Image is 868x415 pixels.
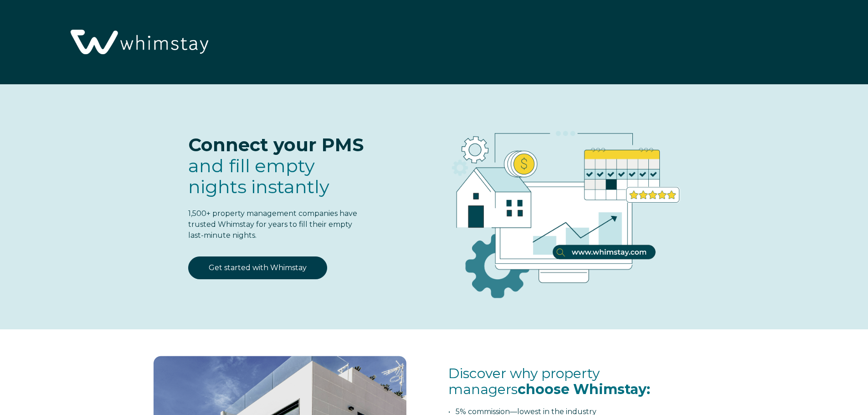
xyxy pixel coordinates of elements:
span: and [188,154,329,198]
span: Connect your PMS [188,133,364,156]
span: fill empty nights instantly [188,154,329,198]
span: choose Whimstay: [518,381,650,398]
img: Whimstay Logo-02 1 [64,5,213,81]
span: 1,500+ property management companies have trusted Whimstay for years to fill their empty last-min... [188,209,357,240]
span: Discover why property managers [448,365,650,398]
img: RBO Ilustrations-03 [400,102,721,313]
a: Get started with Whimstay [188,256,327,279]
